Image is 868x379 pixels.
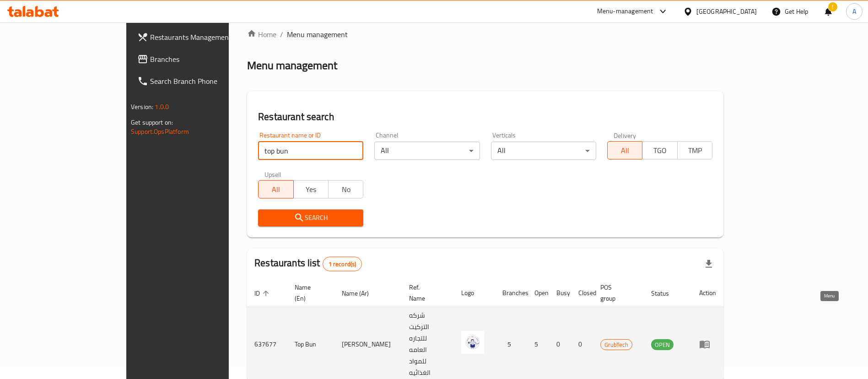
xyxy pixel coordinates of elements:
[130,48,271,70] a: Branches
[651,340,674,350] span: OPEN
[131,101,153,113] span: Version:
[328,180,363,198] button: No
[265,212,356,224] span: Search
[332,183,360,196] span: No
[131,126,189,137] a: Support.OpsPlatform
[611,144,639,157] span: All
[409,282,443,304] span: Ref. Name
[258,209,363,226] button: Search
[150,76,264,87] span: Search Branch Phone
[696,6,757,16] div: [GEOGRAPHIC_DATA]
[600,282,633,304] span: POS group
[646,144,674,157] span: TGO
[262,183,290,196] span: All
[150,54,264,65] span: Branches
[254,288,272,299] span: ID
[597,6,653,17] div: Menu-management
[698,253,720,275] div: Export file
[607,141,642,159] button: All
[297,183,325,196] span: Yes
[295,282,323,304] span: Name (En)
[642,141,677,159] button: TGO
[571,279,593,307] th: Closed
[258,180,293,198] button: All
[495,279,527,307] th: Branches
[150,32,264,43] span: Restaurants Management
[491,142,596,160] div: All
[264,171,281,177] label: Upsell
[454,279,495,307] th: Logo
[287,29,348,40] span: Menu management
[131,116,173,128] span: Get support on:
[614,132,636,138] label: Delivery
[280,29,283,40] li: /
[247,58,337,73] h2: Menu management
[527,279,549,307] th: Open
[323,257,362,271] div: Total records count
[258,142,363,160] input: Search for restaurant name or ID..
[130,26,271,48] a: Restaurants Management
[374,142,480,160] div: All
[293,180,329,198] button: Yes
[601,340,632,350] span: GrubTech
[342,288,381,299] span: Name (Ar)
[155,101,169,113] span: 1.0.0
[258,110,712,124] h2: Restaurant search
[651,288,681,299] span: Status
[247,29,723,40] nav: breadcrumb
[461,331,484,354] img: Top Bun
[677,141,712,159] button: TMP
[130,70,271,92] a: Search Branch Phone
[651,339,674,350] div: OPEN
[323,260,362,269] span: 1 record(s)
[549,279,571,307] th: Busy
[681,144,709,157] span: TMP
[852,6,856,16] span: A
[254,256,362,271] h2: Restaurants list
[692,279,723,307] th: Action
